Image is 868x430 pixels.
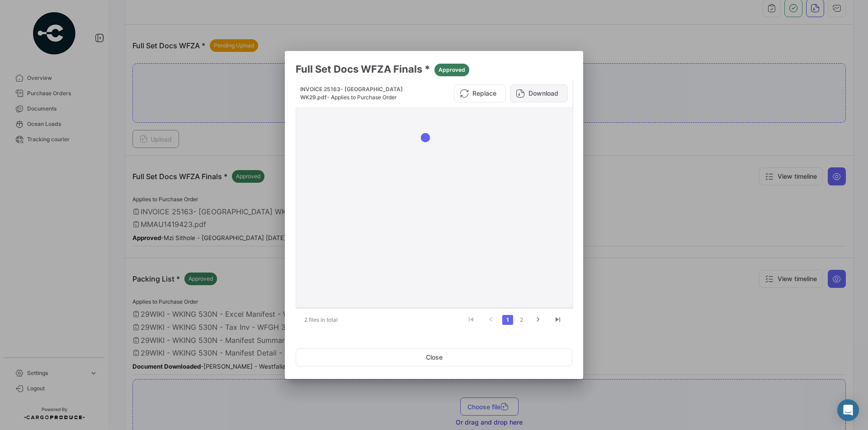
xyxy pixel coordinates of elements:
[549,315,566,325] a: go to last page
[296,348,572,366] button: Close
[296,309,370,331] div: 2 files in total
[454,84,506,102] button: Replace
[516,315,527,325] a: 2
[296,62,572,76] h3: Full Set Docs WFZA Finals *
[300,86,403,101] span: INVOICE 25163- [GEOGRAPHIC_DATA] WK29.pdf
[327,94,396,101] span: - Applies to Purchase Order
[502,315,513,325] a: 1
[439,66,465,74] span: Approved
[501,312,514,328] li: page 1
[462,315,480,325] a: go to first page
[514,312,528,328] li: page 2
[529,315,547,325] a: go to next page
[510,84,568,102] button: Download
[837,399,859,421] div: Abrir Intercom Messenger
[482,315,500,325] a: go to previous page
